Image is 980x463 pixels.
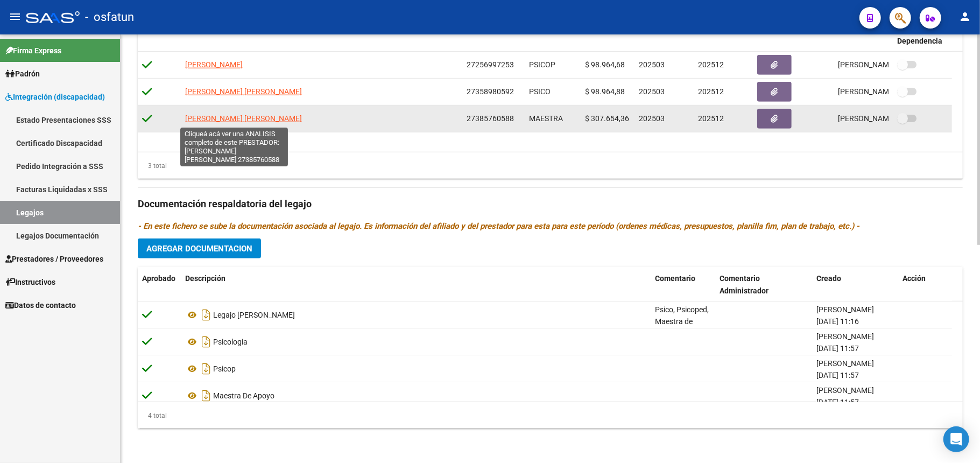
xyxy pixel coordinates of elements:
[138,267,181,303] datatable-header-cell: Aprobado
[138,221,859,231] i: - En este fichero se sube la documentación asociada al legajo. Es información del afiliado y del ...
[5,45,61,57] span: Firma Express
[85,5,134,29] span: - osfatun
[467,114,514,123] span: 27385760588
[816,317,859,326] span: [DATE] 11:16
[5,299,76,311] span: Datos de contacto
[698,87,724,96] span: 202512
[585,114,629,123] span: $ 307.654,36
[655,305,709,339] span: Psico, Psicoped, Maestra de Apoyo
[521,17,581,53] datatable-header-cell: Comentario
[655,274,695,283] span: Comentario
[585,87,625,96] span: $ 98.964,88
[467,87,514,96] span: 27358980592
[816,371,859,380] span: [DATE] 11:57
[639,60,665,69] span: 202503
[5,68,40,80] span: Padrón
[146,244,252,254] span: Agregar Documentacion
[142,274,175,283] span: Aprobado
[816,386,874,395] span: [PERSON_NAME]
[838,87,922,96] span: [PERSON_NAME] [DATE]
[715,267,812,303] datatable-header-cell: Comentario Administrador
[5,253,103,265] span: Prestadores / Proveedores
[529,60,555,69] span: PSICOP
[467,60,514,69] span: 27256997253
[5,91,105,103] span: Integración (discapacidad)
[694,17,753,53] datatable-header-cell: Periodo Hasta
[816,359,874,368] span: [PERSON_NAME]
[720,274,769,295] span: Comentario Administrador
[185,114,302,123] span: [PERSON_NAME] [PERSON_NAME]
[903,274,926,283] span: Acción
[838,60,922,69] span: [PERSON_NAME] [DATE]
[185,333,646,350] div: Psicologia
[834,17,893,53] datatable-header-cell: Usuario
[138,238,261,258] button: Agregar Documentacion
[816,305,874,314] span: [PERSON_NAME]
[185,60,243,69] span: [PERSON_NAME]
[199,387,213,404] i: Descargar documento
[581,17,634,53] datatable-header-cell: Presupuesto
[585,60,625,69] span: $ 98.964,68
[639,87,665,96] span: 202503
[698,114,724,123] span: 202512
[816,332,874,341] span: [PERSON_NAME]
[181,267,651,303] datatable-header-cell: Descripción
[138,410,167,422] div: 4 total
[199,333,213,350] i: Descargar documento
[199,360,213,377] i: Descargar documento
[185,274,225,283] span: Descripción
[634,17,694,53] datatable-header-cell: Periodo Desde
[816,344,859,353] span: [DATE] 11:57
[639,114,665,123] span: 202503
[181,17,462,53] datatable-header-cell: Prestador
[838,114,922,123] span: [PERSON_NAME] [DATE]
[943,426,969,452] div: Open Intercom Messenger
[958,10,971,23] mat-icon: person
[816,274,841,283] span: Creado
[898,267,952,303] datatable-header-cell: Acción
[138,160,167,172] div: 3 total
[185,387,646,404] div: Maestra De Apoyo
[893,17,952,53] datatable-header-cell: Admite Dependencia
[138,17,181,53] datatable-header-cell: Aprobado
[9,10,22,23] mat-icon: menu
[138,197,963,212] h3: Documentación respaldatoria del legajo
[185,87,302,96] span: [PERSON_NAME] [PERSON_NAME]
[651,267,715,303] datatable-header-cell: Comentario
[816,398,859,406] span: [DATE] 11:57
[199,306,213,324] i: Descargar documento
[185,306,646,324] div: Legajo [PERSON_NAME]
[529,87,551,96] span: PSICO
[529,114,563,123] span: MAESTRA
[5,276,55,288] span: Instructivos
[897,24,942,45] span: Admite Dependencia
[698,60,724,69] span: 202512
[812,267,898,303] datatable-header-cell: Creado
[185,360,646,377] div: Psicop
[462,17,521,53] datatable-header-cell: CUIT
